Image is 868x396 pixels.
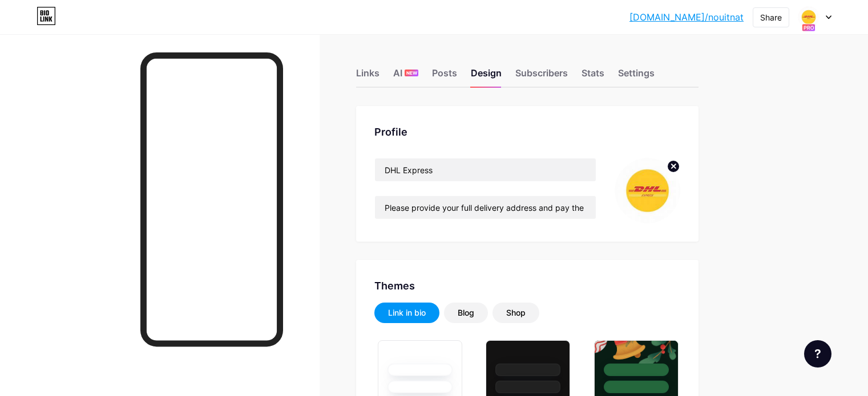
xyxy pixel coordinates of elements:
[506,307,526,319] div: Shop
[432,66,457,87] div: Posts
[515,66,568,87] div: Subscribers
[615,158,680,223] img: nouitnat
[375,158,596,181] input: Name
[629,10,744,24] a: [DOMAIN_NAME]/nouitnat
[406,70,417,76] span: NEW
[393,66,418,87] div: AI
[374,124,680,140] div: Profile
[618,66,655,87] div: Settings
[374,278,680,293] div: Themes
[798,6,819,28] img: nouitnat
[388,307,426,319] div: Link in bio
[471,66,502,87] div: Design
[375,196,596,219] input: Bio
[582,66,604,87] div: Stats
[760,11,782,23] div: Share
[356,66,380,87] div: Links
[458,307,474,319] div: Blog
